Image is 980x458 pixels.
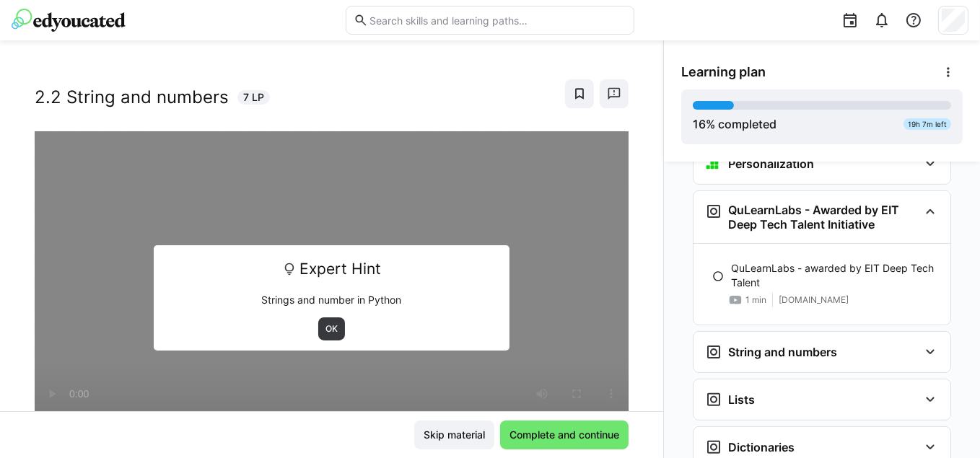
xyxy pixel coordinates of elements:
span: 16 [693,117,706,131]
button: Skip material [414,420,494,449]
p: QuLearnLabs - awarded by EIT Deep Tech Talent [731,261,939,290]
button: Complete and continue [500,420,629,449]
h3: Lists [728,392,755,407]
span: Skip material [421,428,487,442]
span: Expert Hint [299,255,381,283]
h3: Dictionaries [728,440,795,454]
span: 7 LP [243,90,264,105]
h3: String and numbers [728,345,837,359]
input: Search skills and learning paths… [368,14,626,27]
div: % completed [693,115,776,133]
span: 1 min [745,294,766,306]
h2: 2.2 String and numbers [35,87,229,108]
span: [DOMAIN_NAME] [779,294,849,306]
span: Learning plan [681,64,766,80]
p: Strings and number in Python [164,293,500,307]
span: Complete and continue [507,428,621,442]
h3: Personalization [728,157,814,171]
h3: QuLearnLabs - Awarded by EIT Deep Tech Talent Initiative [728,203,919,232]
span: OK [324,323,339,335]
div: 19h 7m left [904,118,951,130]
button: OK [318,317,345,340]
